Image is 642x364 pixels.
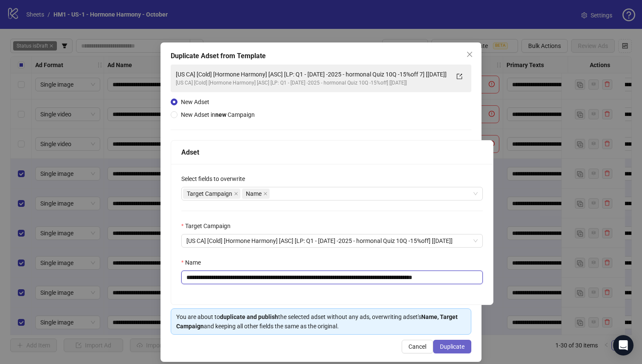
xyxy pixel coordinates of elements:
button: Close [463,48,476,61]
span: export [456,73,462,79]
div: Duplicate Adset from Template [171,51,471,61]
label: Target Campaign [181,221,236,231]
span: [US CA] [Cold] [Hormone Harmony] [ASC] [LP: Q1 - 03 MAR -2025 - hormonal Quiz 10Q -15%off] [29 Ju... [186,234,478,247]
div: [US CA] [Cold] [Hormone Harmony] [ASC] [LP: Q1 - [DATE] -2025 - hormonal Quiz 10Q -15%off] [[DATE]] [176,79,449,87]
span: close [263,192,267,196]
button: Duplicate [433,340,471,353]
span: Name [246,189,262,198]
div: Open Intercom Messenger [613,335,634,356]
strong: duplicate and publish [220,313,278,320]
span: New Adset [181,99,209,105]
input: Name [181,271,483,284]
button: Cancel [402,340,433,353]
strong: new [215,111,226,118]
label: Select fields to overwrite [181,174,251,183]
div: [US CA] [Cold] [Hormone Harmony] [ASC] [LP: Q1 - [DATE] -2025 - hormonal Quiz 10Q -15%off 7] [[DA... [176,70,449,79]
label: Name [181,258,206,267]
span: New Adset in Campaign [181,111,255,118]
span: Name [242,189,270,199]
span: Target Campaign [187,189,232,198]
span: close [466,51,473,58]
div: Adset [181,147,483,158]
span: Duplicate [440,343,465,350]
span: Target Campaign [183,189,240,199]
div: You are about to the selected adset without any ads, overwriting adset's and keeping all other fi... [176,312,466,331]
strong: Name, Target Campaign [176,313,458,330]
span: close [234,192,238,196]
span: Cancel [408,343,426,350]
